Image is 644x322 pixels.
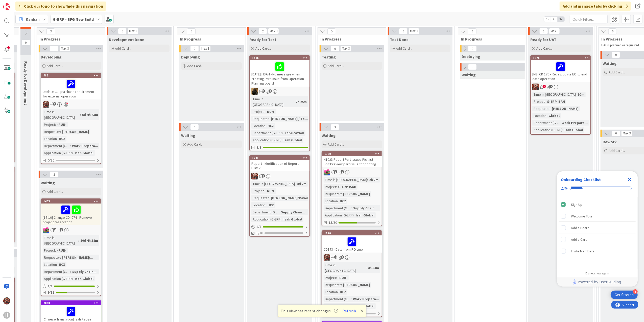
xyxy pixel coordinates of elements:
span: Test Done [390,37,409,42]
span: : [281,216,282,222]
div: G-ERP ISAH [337,184,357,190]
div: Requester [532,106,550,111]
span: 0 [399,28,408,34]
div: Max 3 [129,30,137,32]
span: : [73,276,74,281]
span: 0/10 [256,230,263,236]
div: Sign Up is complete. [559,199,636,210]
div: HCZ [58,136,66,142]
span: 2 [258,28,267,34]
span: 0 [21,39,30,46]
div: 1241Report - Modification of Report H1017 [250,156,309,171]
span: Add Card... [115,46,131,51]
div: [PERSON_NAME]/Pavol... [270,195,313,201]
div: 1406 [250,56,309,60]
span: 2 [341,170,344,173]
span: : [80,112,81,117]
div: Project [532,99,545,104]
div: 1730H1023 Report Part issues Picklist - Edit Preview part issue for printing [322,152,382,167]
div: 1241 [252,156,309,160]
button: Refresh [341,308,358,314]
span: Waiting [322,133,336,138]
span: : [354,303,354,309]
div: Checklist items [557,197,638,268]
img: JK [532,84,539,90]
span: : [70,269,71,274]
div: Project [43,122,55,127]
div: Requester [251,116,269,122]
span: : [73,150,74,156]
div: Application (G-ERP) [532,127,562,133]
div: Application (G-ERP) [251,216,281,222]
div: Department (G-ERP) [532,120,560,126]
div: Isah Global [282,216,303,222]
span: Waiting [603,61,617,66]
span: 2 [341,255,344,259]
span: 2 [334,170,337,173]
div: Requester [324,191,341,197]
span: 0 [468,46,477,52]
div: Max 3 [410,30,418,32]
a: Powered by UserGuiding [559,277,635,287]
div: -RUN- [56,248,68,253]
span: Kanban [26,16,40,22]
div: Invite Members is incomplete. [559,246,636,257]
div: -RUN- [265,188,276,194]
span: Add Card... [47,64,63,68]
div: JK [322,169,382,175]
span: : [269,195,270,201]
span: 3 [46,28,55,34]
div: Department (G-ERP) [43,143,70,149]
div: Time in [GEOGRAPHIC_DATA] [251,181,295,187]
div: Do not show again [585,271,609,275]
div: 1453 [43,199,101,203]
span: : [367,177,368,183]
span: 5 [550,85,553,88]
span: Ready for UAT [530,37,556,42]
span: : [351,205,352,211]
div: JK [41,227,101,233]
div: 1453[17-10] Change CD_074 - Remove project reservation [41,199,101,225]
span: 9/31 [48,290,54,295]
div: Project [251,188,264,194]
img: JK [3,297,10,305]
span: : [55,248,56,253]
div: Isah Global [354,303,376,309]
img: JK [43,101,49,108]
span: 7 [262,174,265,177]
div: Sign Up [571,202,582,208]
span: Add Card... [536,46,553,51]
div: 5d 4h 43m [81,112,99,117]
div: Time in [GEOGRAPHIC_DATA] [43,235,78,246]
img: ND [251,88,258,95]
div: Isah Global [74,276,95,281]
span: : [264,109,265,114]
div: Time in [GEOGRAPHIC_DATA] [43,109,80,120]
div: Open Get Started checklist, remaining modules: 4 [611,291,638,299]
span: Development Done [109,37,144,42]
div: Isah Global [282,137,303,143]
span: : [338,198,339,204]
div: Add a Card is incomplete. [559,234,636,245]
span: : [341,191,342,197]
span: : [60,129,61,134]
div: 1876[NB] CD 176 - Receipt date EO to end date operation [531,56,590,82]
div: 2h 7m [368,177,380,183]
div: HCZ [339,198,347,204]
span: 6 [60,228,63,231]
span: 0 [612,52,620,58]
span: Add Card... [609,70,625,74]
div: Footer [557,277,638,287]
input: Quick Filter... [570,15,608,24]
span: 3 [331,124,339,130]
span: Ready for Test [249,37,276,42]
img: JK [251,173,258,179]
div: 2068 [43,301,101,305]
span: : [57,136,58,142]
span: 0 [331,46,339,52]
div: Location [43,262,57,267]
img: JK [43,227,49,233]
div: 4d 2m [296,181,308,187]
span: : [336,184,337,190]
span: Rework [603,139,617,144]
